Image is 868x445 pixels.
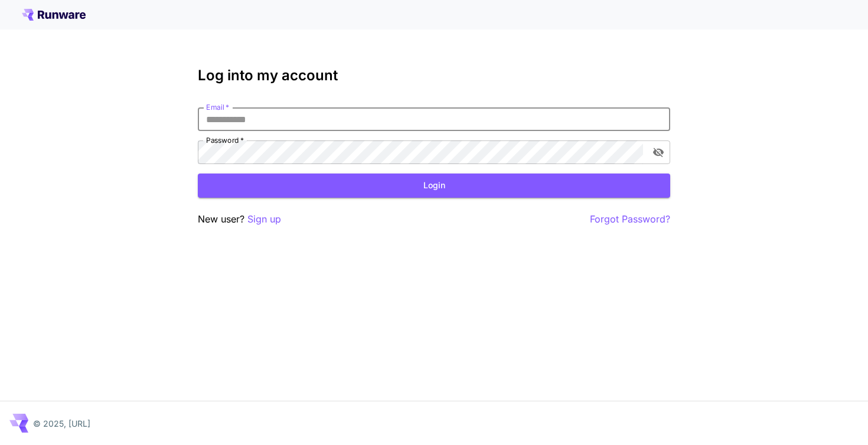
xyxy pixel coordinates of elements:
[648,142,669,163] button: toggle password visibility
[33,417,90,430] p: © 2025, [URL]
[206,135,244,145] label: Password
[198,212,281,227] p: New user?
[590,212,670,227] button: Forgot Password?
[247,212,281,227] button: Sign up
[206,102,229,112] label: Email
[198,67,670,84] h3: Log into my account
[198,174,670,198] button: Login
